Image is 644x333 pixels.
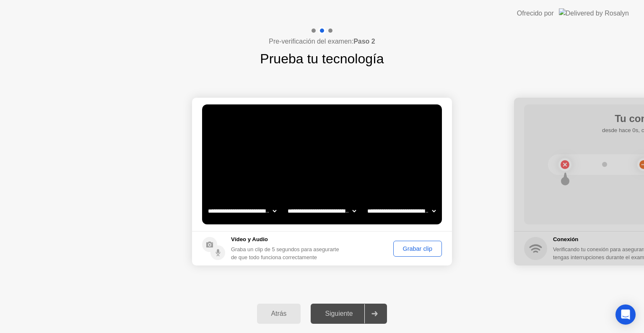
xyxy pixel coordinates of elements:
[311,304,387,324] button: Siguiente
[231,235,343,244] h5: Vídeo y Audio
[517,8,554,18] div: Ofrecido por
[206,203,278,219] select: Available cameras
[286,203,358,219] select: Available speakers
[396,245,439,252] div: Grabar clip
[366,203,437,219] select: Available microphones
[393,241,442,257] button: Grabar clip
[353,38,375,45] b: Paso 2
[559,8,629,18] img: Delivered by Rosalyn
[269,36,375,47] h4: Pre-verificación del examen:
[313,310,364,317] div: Siguiente
[260,310,299,317] div: Atrás
[231,245,343,261] div: Graba un clip de 5 segundos para asegurarte de que todo funciona correctamente
[260,49,384,69] h1: Prueba tu tecnología
[257,304,301,324] button: Atrás
[615,304,636,325] div: Open Intercom Messenger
